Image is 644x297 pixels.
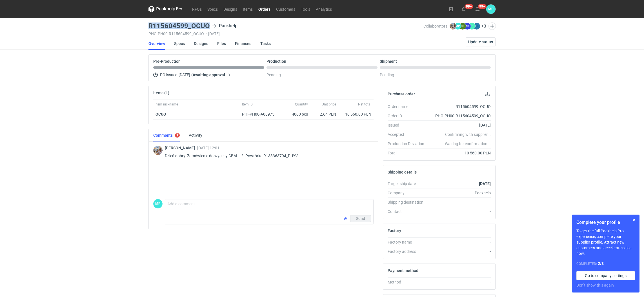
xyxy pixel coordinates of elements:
a: Files [217,37,226,50]
div: Pending... [380,71,491,78]
span: [DATE] 12:01 [197,146,219,150]
a: Activity [189,129,202,141]
figcaption: ŁD [468,23,475,30]
span: Item ID [242,102,253,107]
span: Item nickname [156,102,178,107]
div: Method [388,279,429,285]
div: PHI-PH00-A08975 [242,111,280,117]
img: Michał Palasek [450,23,456,30]
div: Contact [388,209,429,214]
div: Martyna Paroń [153,199,163,208]
div: Issued [388,122,429,128]
em: Confirming with supplier... [445,132,491,137]
span: Send [356,217,365,220]
a: Specs [174,37,185,50]
div: PHO-PH00-R115604599_OCUO [DATE] [148,31,423,36]
a: Go to company settings [576,271,635,280]
p: Shipment [380,59,397,64]
em: Waiting for confirmation... [445,141,491,147]
div: Packhelp [429,190,491,196]
div: Production Deviation [388,141,429,147]
span: [DATE] [179,71,190,78]
a: Specs [205,6,221,12]
strong: OCUO [156,112,166,116]
p: Production [267,59,286,64]
div: - [429,249,491,254]
figcaption: ŁC [459,23,466,30]
h2: Purchase order [388,92,415,96]
a: Analytics [313,6,335,12]
div: 10 560.00 PLN [429,150,491,156]
figcaption: AD [464,23,471,30]
p: To get the full Packhelp Pro experience, complete your supplier profile. Attract new customers an... [576,228,635,256]
figcaption: MP [153,199,163,208]
a: Tasks [260,37,271,50]
a: Comments1 [153,129,180,141]
div: Completed: [576,261,635,267]
div: PO issued [153,71,264,78]
button: Send [350,215,371,222]
div: 1 [176,133,178,137]
a: Overview [148,37,165,50]
h1: Complete your profile [576,219,635,226]
div: R115604599_OCUO [429,104,491,109]
div: Target ship date [388,181,429,186]
div: Order ID [388,113,429,119]
h2: Payment method [388,268,418,273]
span: Collaborators [423,24,447,28]
div: 4000 pcs [282,109,310,120]
span: ) [228,73,230,77]
button: Download PO [484,91,491,97]
div: Shipping destination [388,199,429,205]
img: Michał Palasek [153,146,163,155]
button: Skip for now [630,217,637,224]
div: 2.64 PLN [312,111,336,117]
a: Designs [194,37,208,50]
div: Factory address [388,249,429,254]
strong: Awaiting approval... [193,73,228,77]
a: Orders [256,6,273,12]
button: Update status [466,37,496,46]
a: Tools [298,6,313,12]
span: Update status [468,40,493,44]
strong: 2 / 8 [598,261,604,266]
button: 99+ [460,4,469,13]
svg: Packhelp Pro [148,6,182,12]
div: Total [388,150,429,156]
div: Order name [388,104,429,109]
button: MP [486,4,496,14]
button: Edit collaborators [488,22,496,30]
h2: Shipping details [388,170,417,174]
div: Factory name [388,239,429,245]
div: 10 560.00 PLN [341,111,371,117]
figcaption: ŁS [473,23,480,30]
button: 99+ [473,4,482,13]
div: Packhelp [212,22,237,29]
button: +3 [481,24,486,29]
a: Items [240,6,256,12]
div: Martyna Paroń [486,4,496,14]
div: - [429,239,491,245]
figcaption: MP [454,23,461,30]
p: Dzień dobry. Zamówienie do wyceny CBAL - 2. Powtórka R133363794_PUYV [165,152,369,159]
a: Designs [221,6,240,12]
span: Quantity [295,102,308,107]
a: Finances [235,37,251,50]
div: - [429,279,491,285]
h3: R115604599_OCUO [148,22,210,29]
div: - [429,209,491,214]
a: Customers [273,6,298,12]
div: Company [388,190,429,196]
span: ( [191,73,193,77]
strong: [DATE] [479,181,491,186]
span: [PERSON_NAME] [165,146,197,150]
span: Unit price [322,102,336,107]
div: [DATE] [429,122,491,128]
span: Pending... [267,71,284,78]
a: RFQs [189,6,205,12]
button: Don’t show this again [576,282,614,288]
span: Net total [358,102,371,107]
div: Accepted [388,132,429,137]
